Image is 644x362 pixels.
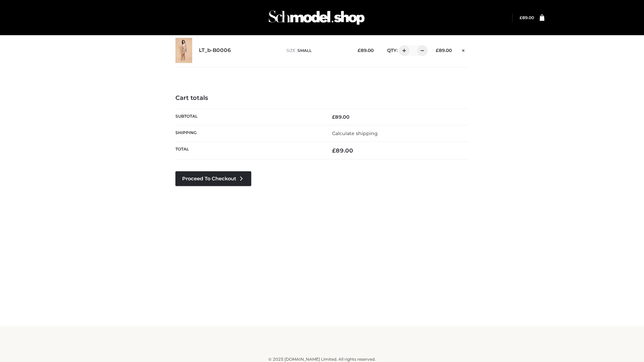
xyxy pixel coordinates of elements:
a: Calculate shipping [332,130,378,136]
a: LT_b-B0006 [199,47,231,54]
span: £ [358,48,361,53]
span: SMALL [298,48,312,53]
th: Subtotal [175,109,322,125]
bdi: 89.00 [520,15,534,20]
span: £ [436,48,439,53]
p: size : [286,48,347,54]
th: Shipping [175,125,322,141]
bdi: 89.00 [332,147,353,154]
bdi: 89.00 [332,114,350,120]
a: Remove this item [459,45,469,54]
span: £ [332,147,336,154]
th: Total [175,142,322,160]
div: QTY: [380,45,425,56]
span: £ [332,114,335,120]
span: £ [520,15,522,20]
bdi: 89.00 [436,48,452,53]
a: Proceed to Checkout [175,171,251,186]
h4: Cart totals [175,95,469,102]
img: Schmodel Admin 964 [266,4,367,31]
bdi: 89.00 [358,48,374,53]
a: £89.00 [520,15,534,20]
